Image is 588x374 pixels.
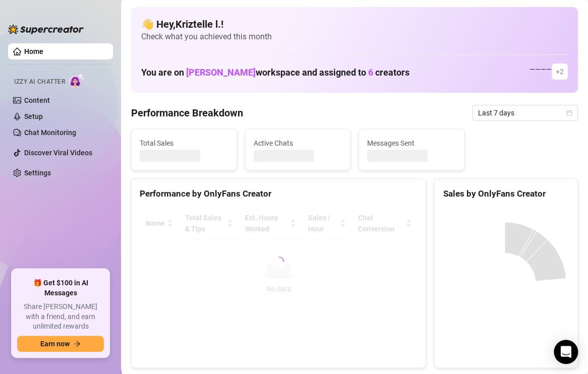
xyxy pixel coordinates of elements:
img: AI Chatter [69,73,85,88]
a: Discover Viral Videos [24,149,92,157]
span: Share [PERSON_NAME] with a friend, and earn unlimited rewards [17,302,104,332]
span: loading [274,257,284,267]
h1: You are on workspace and assigned to creators [141,67,409,78]
span: Active Chats [254,138,342,149]
span: Earn now [40,340,70,348]
span: Messages Sent [367,138,456,149]
button: Earn nowarrow-right [17,336,104,352]
span: 🎁 Get $100 in AI Messages [17,278,104,298]
a: Chat Monitoring [24,129,76,137]
h4: 👋 Hey, Kriztelle l. ! [141,17,568,31]
span: + 2 [556,66,564,77]
a: Home [24,47,43,55]
span: Last 7 days [478,105,572,120]
span: [PERSON_NAME] [186,67,256,78]
span: 6 [368,67,373,78]
span: Check what you achieved this month [141,31,568,42]
span: Total Sales [140,138,228,149]
span: Izzy AI Chatter [14,77,65,87]
div: Open Intercom Messenger [554,340,578,364]
a: Setup [24,112,43,120]
span: arrow-right [74,340,81,347]
span: calendar [566,110,572,116]
div: — — — — [530,64,568,80]
div: Sales by OnlyFans Creator [443,187,569,201]
h4: Performance Breakdown [131,106,243,120]
div: Performance by OnlyFans Creator [140,187,418,201]
img: logo-BBDzfeDw.svg [8,24,84,34]
a: Content [24,96,50,104]
a: Settings [24,169,51,177]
